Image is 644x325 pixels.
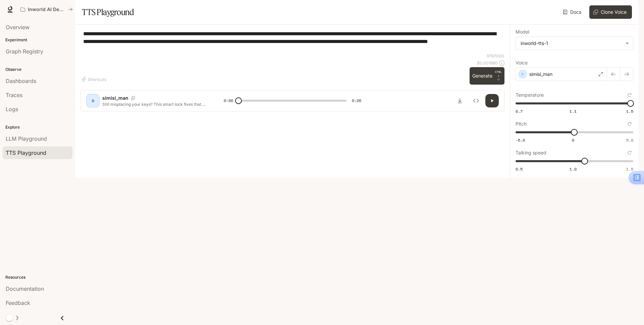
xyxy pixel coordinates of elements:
[516,93,544,97] p: Temperature
[626,120,633,128] button: Reset to default
[28,7,65,12] p: Inworld AI Demos
[453,94,467,107] button: Download audio
[529,71,552,78] p: simisi_man
[572,137,574,143] span: 0
[626,166,633,172] span: 1.5
[516,166,523,172] span: 0.5
[516,150,546,155] p: Talking speed
[561,5,584,19] a: Docs
[570,166,577,172] span: 1.0
[128,96,138,100] button: Copy Voice ID
[516,137,525,143] span: -5.0
[470,67,504,85] button: GenerateCTRL +⏎
[516,37,633,50] div: inworld-tts-1
[486,53,504,59] p: 376 / 1000
[516,30,529,34] p: Model
[477,60,498,66] p: $ 0.001880
[80,74,109,85] button: Shortcuts
[224,97,233,104] span: 0:00
[102,101,208,107] p: Still misplacing your keys? This smart lock fixes that. Unlock with a fingerprint—no more digging...
[352,97,361,104] span: 0:26
[516,108,523,114] span: 0.7
[102,95,128,101] p: simisi_man
[88,95,98,106] div: D
[521,40,622,47] div: inworld-tts-1
[626,137,633,143] span: 5.0
[82,5,134,19] h1: TTS Playground
[495,70,502,82] p: ⏎
[626,91,633,99] button: Reset to default
[469,94,483,107] button: Inspect
[516,60,528,65] p: Voice
[495,70,502,78] p: CTRL +
[17,3,76,16] button: All workspaces
[570,108,577,114] span: 1.1
[516,122,527,126] p: Pitch
[589,5,632,19] button: Clone Voice
[626,108,633,114] span: 1.5
[626,149,633,156] button: Reset to default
